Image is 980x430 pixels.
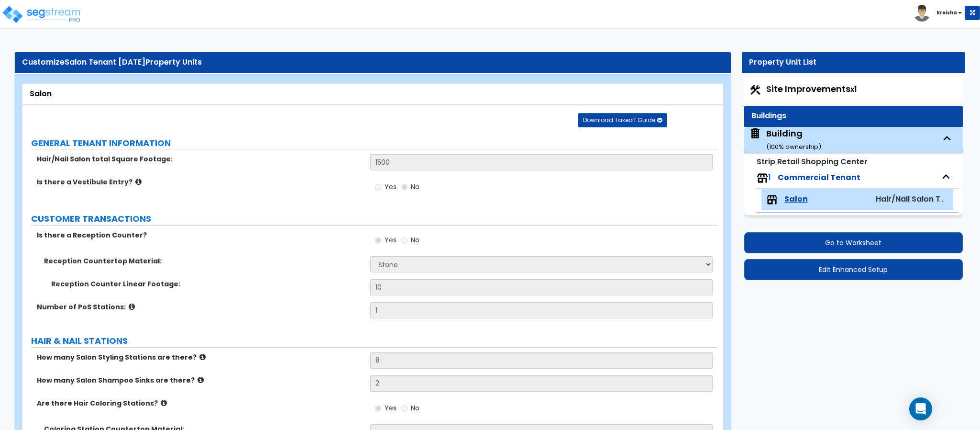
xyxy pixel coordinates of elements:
[766,83,857,95] span: Site Improvements
[778,172,860,183] span: Commercial Tenant
[129,303,135,310] i: click for more info!
[65,57,145,68] span: Salon Tenant [DATE]
[876,193,963,204] span: Hair/Nail Salon Tenant
[385,403,396,413] span: Yes
[37,375,363,385] label: How many Salon Shampoo Sinks are there?
[31,335,717,347] label: HAIR & NAIL STATIONS
[30,89,716,100] div: Salon
[401,235,407,246] input: No
[411,235,419,245] span: No
[583,116,655,124] span: Download Takeoff Guide
[375,235,381,246] input: Yes
[744,259,963,280] button: Edit Enhanced Setup
[766,127,821,152] div: Building
[37,398,363,408] label: Are there Hair Coloring Stations?
[37,154,363,164] label: Hair/Nail Salon total Square Footage:
[37,177,363,187] label: Is there a Vestibule Entry?
[385,235,396,245] span: Yes
[749,127,761,140] img: building.svg
[199,353,206,361] i: click for more info!
[22,57,724,68] div: Customize Property Units
[766,142,821,151] small: ( 100 % ownership)
[1,5,83,24] img: logo_pro_r.png
[784,194,808,205] span: Salon
[411,403,419,413] span: No
[936,9,957,16] b: Kreisha
[37,302,363,312] label: Number of PoS Stations:
[914,5,930,22] img: avatar.png
[401,403,407,414] input: No
[385,182,396,192] span: Yes
[749,84,761,96] img: Construction.png
[411,182,419,192] span: No
[31,137,717,149] label: GENERAL TENANT INFORMATION
[375,182,381,192] input: Yes
[161,399,167,407] i: click for more info!
[44,256,363,266] label: Reception Countertop Material:
[850,84,857,94] small: x1
[744,232,963,253] button: Go to Worksheet
[749,127,821,152] span: Building
[578,113,667,127] button: Download Takeoff Guide
[375,403,381,414] input: Yes
[135,178,142,185] i: click for more info!
[768,172,771,183] span: 1
[401,182,407,192] input: No
[198,376,204,384] i: click for more info!
[749,57,958,68] div: Property Unit List
[766,194,778,205] img: tenants.png
[757,172,768,184] img: tenants.png
[751,111,956,122] div: Buildings
[31,213,717,225] label: CUSTOMER TRANSACTIONS
[51,279,363,289] label: Reception Counter Linear Footage:
[37,230,363,240] label: Is there a Reception Counter?
[757,156,868,167] small: Strip Retail Shopping Center
[37,352,363,362] label: How many Salon Styling Stations are there?
[909,397,932,420] div: Open Intercom Messenger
